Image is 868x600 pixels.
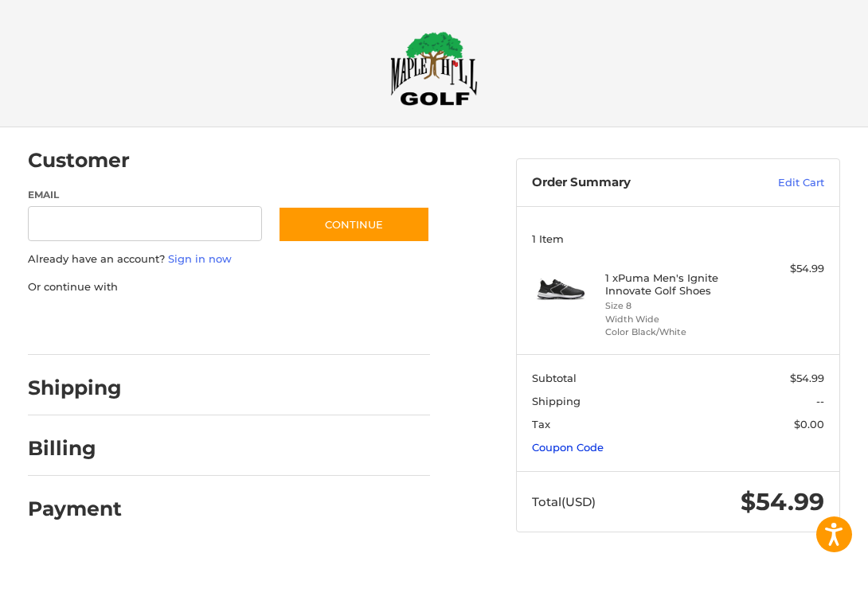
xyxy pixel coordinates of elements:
span: $54.99 [741,487,824,516]
li: Size 8 [605,299,748,313]
a: Edit Cart [731,175,824,191]
h2: Customer [28,148,130,173]
h2: Shipping [28,376,122,400]
span: Total (USD) [532,494,596,509]
span: Tax [532,418,550,431]
h2: Billing [28,436,121,461]
h3: Order Summary [532,175,731,191]
a: Coupon Code [532,441,604,454]
div: $54.99 [751,261,824,277]
span: Shipping [532,395,581,407]
img: Maple Hill Golf [390,31,478,106]
span: $54.99 [790,372,824,384]
span: Subtotal [532,372,577,384]
h2: Payment [28,497,122,521]
label: Email [28,188,263,202]
p: Or continue with [28,279,430,295]
span: -- [816,395,824,407]
span: $0.00 [794,418,824,431]
h3: 1 Item [532,232,824,245]
li: Color Black/White [605,325,748,339]
p: Already have an account? [28,251,430,267]
li: Width Wide [605,313,748,326]
iframe: PayPal-paypal [22,310,142,339]
button: Continue [278,206,430,243]
h4: 1 x Puma Men's Ignite Innovate Golf Shoes [605,271,748,298]
a: Sign in now [168,252,232,265]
